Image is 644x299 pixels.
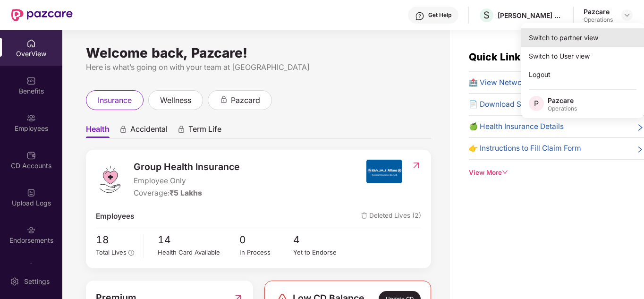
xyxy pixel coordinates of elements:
span: 18 [96,232,136,248]
img: svg+xml;base64,PHN2ZyBpZD0iRW5kb3JzZW1lbnRzIiB4bWxucz0iaHR0cDovL3d3dy53My5vcmcvMjAwMC9zdmciIHdpZH... [26,225,36,235]
span: right [636,123,644,132]
span: Employees [96,211,135,222]
div: Coverage: [134,188,240,199]
div: animation [177,125,186,134]
span: Health [86,124,110,138]
span: Employee Only [134,175,240,187]
span: info-circle [128,250,134,256]
div: View More [469,168,644,178]
img: deleteIcon [361,213,367,219]
span: wellness [160,94,191,106]
span: Group Health Insurance [134,160,240,174]
span: Deleted Lives (2) [361,211,421,222]
img: svg+xml;base64,PHN2ZyBpZD0iRHJvcGRvd24tMzJ4MzIiIHhtbG5zPSJodHRwOi8vd3d3LnczLm9yZy8yMDAwL3N2ZyIgd2... [623,11,631,19]
img: New Pazcare Logo [11,9,73,21]
div: Logout [521,65,644,84]
div: Here is what’s going on with your team at [GEOGRAPHIC_DATA] [86,61,431,73]
div: Welcome back, Pazcare! [86,49,431,57]
div: Operations [584,16,613,24]
span: 4 [293,232,347,248]
img: svg+xml;base64,PHN2ZyBpZD0iQmVuZWZpdHMiIHhtbG5zPSJodHRwOi8vd3d3LnczLm9yZy8yMDAwL3N2ZyIgd2lkdGg9Ij... [26,76,36,85]
span: Term Life [188,124,221,138]
div: [PERSON_NAME] APPAREL PRIVATE LIMITED [498,11,564,20]
div: Pazcare [548,96,577,105]
span: 🍏 Health Insurance Details [469,121,564,132]
img: svg+xml;base64,PHN2ZyBpZD0iU2V0dGluZy0yMHgyMCIgeG1sbnM9Imh0dHA6Ly93d3cudzMub3JnLzIwMDAvc3ZnIiB3aW... [10,277,19,286]
span: 14 [158,232,239,248]
span: pazcard [231,94,260,106]
span: 0 [239,232,294,248]
span: S [483,9,490,21]
div: Get Help [428,11,451,19]
span: 📄 Download Sample Claim Form [469,99,584,110]
span: 👉 Instructions to Fill Claim Form [469,143,581,154]
div: animation [119,125,127,134]
div: Settings [21,277,52,286]
span: Accidental [130,124,168,138]
div: Operations [548,105,577,112]
img: svg+xml;base64,PHN2ZyBpZD0iTXlfT3JkZXJzIiBkYXRhLW5hbWU9Ik15IE9yZGVycyIgeG1sbnM9Imh0dHA6Ly93d3cudz... [26,263,36,272]
div: Switch to User view [521,47,644,65]
div: In Process [239,248,294,257]
span: Quick Links [469,51,526,63]
div: animation [220,95,228,104]
span: Total Lives [96,248,127,256]
div: Health Card Available [158,248,239,257]
img: svg+xml;base64,PHN2ZyBpZD0iSG9tZSIgeG1sbnM9Imh0dHA6Ly93d3cudzMub3JnLzIwMDAvc3ZnIiB3aWR0aD0iMjAiIG... [26,39,36,48]
img: svg+xml;base64,PHN2ZyBpZD0iSGVscC0zMngzMiIgeG1sbnM9Imh0dHA6Ly93d3cudzMub3JnLzIwMDAvc3ZnIiB3aWR0aD... [415,11,424,21]
span: down [502,169,508,176]
span: P [534,98,539,109]
span: right [636,145,644,154]
div: Switch to partner view [521,28,644,47]
span: ₹5 Lakhs [169,188,202,197]
div: Pazcare [584,7,613,16]
div: Yet to Endorse [293,248,347,257]
span: insurance [98,94,132,106]
img: svg+xml;base64,PHN2ZyBpZD0iVXBsb2FkX0xvZ3MiIGRhdGEtbmFtZT0iVXBsb2FkIExvZ3MiIHhtbG5zPSJodHRwOi8vd3... [26,188,36,197]
img: logo [96,165,124,194]
img: insurerIcon [366,160,402,183]
span: 🏥 View Network Hospitals [469,77,563,88]
img: RedirectIcon [411,161,421,170]
img: svg+xml;base64,PHN2ZyBpZD0iRW1wbG95ZWVzIiB4bWxucz0iaHR0cDovL3d3dy53My5vcmcvMjAwMC9zdmciIHdpZHRoPS... [26,113,36,123]
img: svg+xml;base64,PHN2ZyBpZD0iQ0RfQWNjb3VudHMiIGRhdGEtbmFtZT0iQ0QgQWNjb3VudHMiIHhtbG5zPSJodHRwOi8vd3... [26,151,36,160]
